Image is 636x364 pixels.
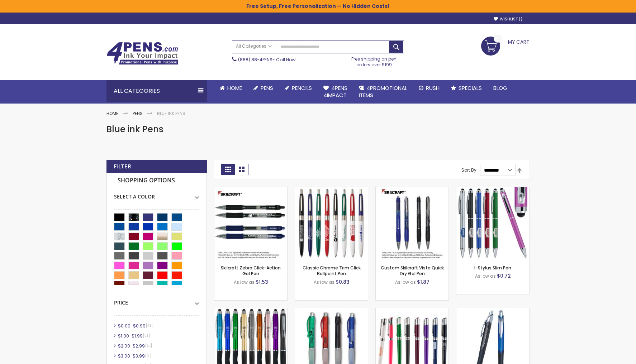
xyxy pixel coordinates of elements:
a: Home [106,110,118,116]
img: 4Pens Custom Pens and Promotional Products [106,42,178,65]
a: $2.00-$2.9915 [116,343,154,349]
span: 4PROMOTIONAL ITEMS [359,84,407,99]
span: - Call Now! [238,57,296,63]
div: Price [114,294,199,306]
span: As low as [234,279,255,285]
a: Lory Metallic Stylus Pen [214,308,287,314]
a: Skilcraft Zebra Click-Action Gel Pen [221,265,281,277]
a: Pens [133,110,143,116]
div: Free shipping on pen orders over $199 [344,53,404,68]
a: Classic Chrome Trim Click Ballpoint Pen [295,187,368,193]
span: As low as [395,279,416,285]
span: Blog [493,84,507,92]
span: 4Pens 4impact [323,84,347,99]
a: Classic Chrome Trim Click Ballpoint Pen [303,265,361,277]
a: Specials [445,80,488,96]
span: $0.00 [118,323,130,329]
span: $1.87 [417,278,429,286]
span: All Categories [236,43,272,49]
span: Pencils [292,84,312,92]
a: I-Stylus Slim Pen [456,187,529,193]
a: I-Stylus Slim Pen [474,265,511,271]
span: $0.99 [133,323,146,329]
span: $1.99 [132,333,143,339]
a: 4PROMOTIONALITEMS [353,80,413,104]
a: Custom Skilcraft Vista Quick Dry Gel Pen [376,187,448,193]
a: $3.00-$3.993 [116,353,153,359]
a: $0.00-$0.9941 [116,323,155,329]
a: Home [214,80,248,96]
span: $2.00 [118,343,130,349]
div: Select A Color [114,188,199,200]
a: Wishlist [494,16,522,22]
strong: Filter [114,163,131,171]
a: 4Pens4impact [318,80,353,104]
span: 3 [146,353,151,358]
img: Custom Skilcraft Vista Quick Dry Gel Pen [376,187,448,260]
img: Skilcraft Zebra Click-Action Gel Pen [214,187,287,260]
a: Pens [248,80,279,96]
a: Custom Skilcraft Vista Quick Dry Gel Pen [381,265,444,277]
span: Rush [426,84,440,92]
a: Blog [488,80,513,96]
a: (888) 88-4PENS [238,57,272,63]
label: Sort By [461,167,476,173]
span: $3.99 [133,353,145,359]
a: Mr. Gel Advertising pen [295,308,368,314]
span: Pens [261,84,273,92]
img: Classic Chrome Trim Click Ballpoint Pen [295,187,368,260]
span: $1.00 [118,333,129,339]
span: $0.83 [336,278,350,286]
a: Nano Stick Gel Pen [456,308,529,314]
span: As low as [314,279,334,285]
span: $1.53 [256,278,268,286]
span: Specials [459,84,482,92]
a: $1.00-$1.9951 [116,333,152,339]
a: Skilcraft Zebra Click-Action Gel Pen [214,187,287,193]
a: Earl Custom Gel Pen [376,308,448,314]
a: Pencils [279,80,318,96]
a: Rush [413,80,445,96]
span: As low as [475,273,496,279]
span: 41 [146,323,152,328]
div: All Categories [106,80,207,102]
img: I-Stylus Slim Pen [456,187,529,260]
h1: Blue ink Pens [106,124,530,135]
strong: Shopping Options [114,173,199,188]
span: 51 [143,333,149,338]
strong: Grid [221,164,235,175]
span: $3.00 [118,353,130,359]
span: $2.99 [133,343,145,349]
strong: Blue ink Pens [157,110,185,116]
span: Home [227,84,242,92]
a: All Categories [232,40,275,52]
span: 15 [146,343,152,348]
span: $0.72 [497,272,511,279]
